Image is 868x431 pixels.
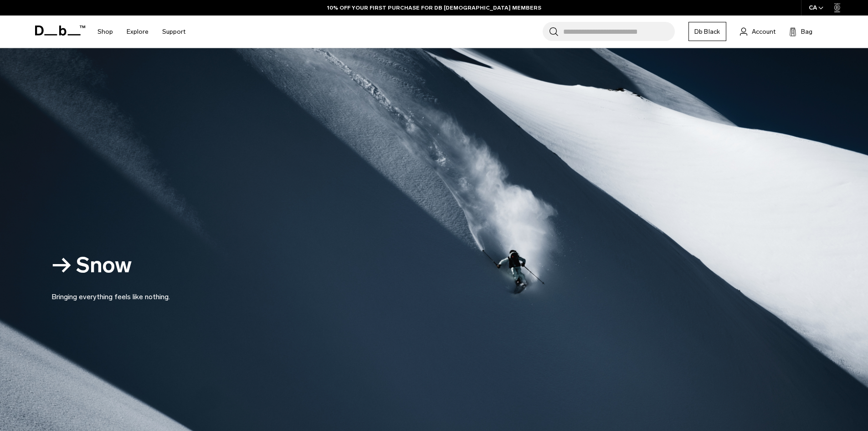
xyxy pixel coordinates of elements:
[162,16,185,48] a: Support
[98,16,113,48] a: Shop
[127,16,149,48] a: Explore
[801,27,812,36] span: Bag
[327,4,541,12] a: 10% OFF YOUR FIRST PURCHASE FOR DB [DEMOGRAPHIC_DATA] MEMBERS
[752,27,776,36] span: Account
[91,16,192,48] nav: Main Navigation
[51,280,170,302] p: Bringing everything feels like nothing.
[740,26,776,37] a: Account
[688,22,726,41] a: Db Black
[51,254,170,276] h2: → Snow
[789,26,812,37] button: Bag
